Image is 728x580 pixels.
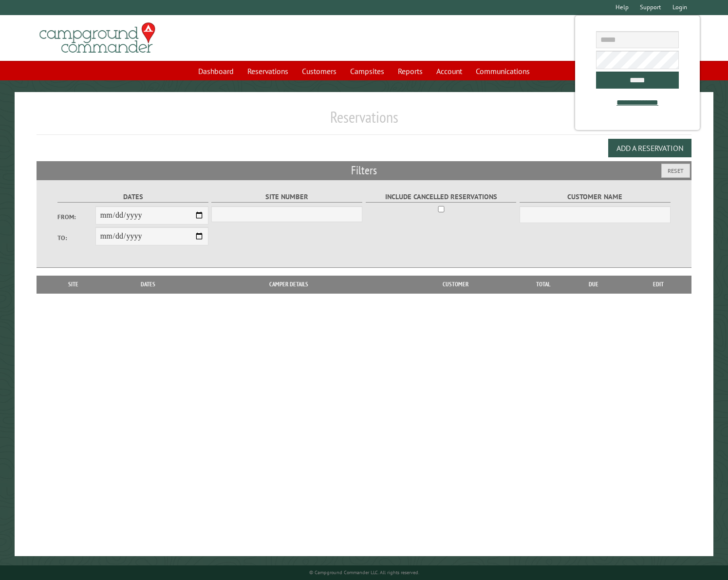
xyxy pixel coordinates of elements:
[625,276,691,293] th: Edit
[211,191,362,203] label: Site Number
[190,276,388,293] th: Camper Details
[470,62,536,80] a: Communications
[520,191,671,203] label: Customer Name
[57,233,95,243] label: To:
[37,161,692,180] h2: Filters
[57,212,95,222] label: From:
[608,139,691,157] button: Add a Reservation
[661,164,690,178] button: Reset
[106,276,190,293] th: Dates
[37,19,158,57] img: Campground Commander
[41,276,106,293] th: Site
[366,191,517,203] label: Include Cancelled Reservations
[242,62,294,80] a: Reservations
[296,62,342,80] a: Customers
[57,191,208,203] label: Dates
[37,108,692,134] h1: Reservations
[524,276,563,293] th: Total
[430,62,468,80] a: Account
[192,62,240,80] a: Dashboard
[563,276,625,293] th: Due
[309,569,419,576] small: © Campground Commander LLC. All rights reserved.
[344,62,390,80] a: Campsites
[392,62,429,80] a: Reports
[388,276,524,293] th: Customer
